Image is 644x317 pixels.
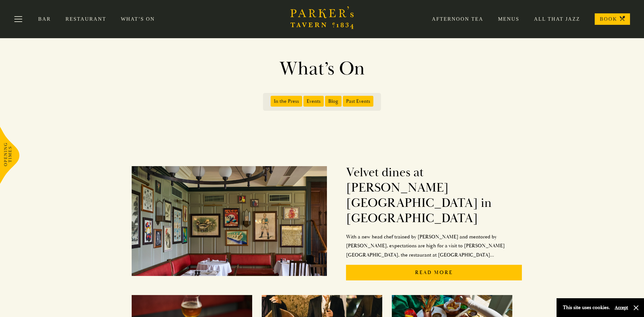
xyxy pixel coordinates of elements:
[633,305,639,311] button: Close and accept
[346,265,522,280] p: Read More
[132,158,522,285] a: Velvet dines at [PERSON_NAME][GEOGRAPHIC_DATA] in [GEOGRAPHIC_DATA]With a new head chef trained b...
[343,96,373,107] span: Past Events
[346,232,522,260] p: With a new head chef trained by [PERSON_NAME] and mentored by [PERSON_NAME], expectations are hig...
[615,305,628,311] button: Accept
[563,303,610,312] p: This site uses cookies.
[303,96,324,107] span: Events
[141,57,503,80] h1: What’s On
[325,96,342,107] span: Blog
[346,165,522,226] h2: Velvet dines at [PERSON_NAME][GEOGRAPHIC_DATA] in [GEOGRAPHIC_DATA]
[271,96,302,107] span: In the Press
